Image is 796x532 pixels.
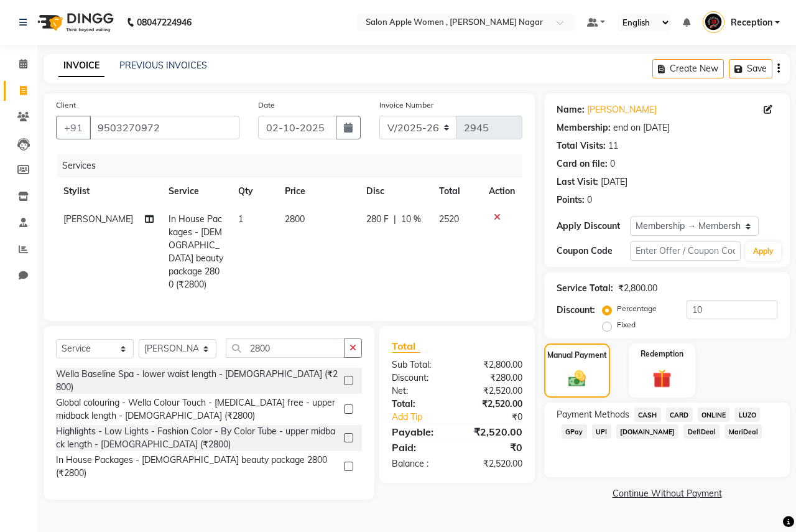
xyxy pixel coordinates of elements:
[226,338,345,358] input: Search or Scan
[746,242,781,261] button: Apply
[547,487,787,500] a: Continue Without Payment
[169,213,223,290] span: In House Packages - [DEMOGRAPHIC_DATA] beauty package 2800 (₹2800)
[647,367,678,391] img: _gift.svg
[557,282,613,295] div: Service Total:
[618,282,657,295] div: ₹2,800.00
[470,411,532,424] div: ₹0
[601,175,627,189] div: [DATE]
[366,213,389,226] span: 280 F
[56,396,339,422] div: Global colouring - Wella Colour Touch - [MEDICAL_DATA] free - upper midback length - [DEMOGRAPHIC...
[630,241,741,261] input: Enter Offer / Coupon Code
[587,194,592,207] div: 0
[562,424,587,439] span: GPay
[238,213,243,225] span: 1
[401,213,421,226] span: 10 %
[457,371,532,385] div: ₹280.00
[457,457,532,470] div: ₹2,520.00
[382,411,470,424] a: Add Tip
[547,350,607,361] label: Manual Payment
[557,245,630,258] div: Coupon Code
[394,213,396,226] span: |
[617,303,657,314] label: Percentage
[587,103,657,116] a: [PERSON_NAME]
[563,368,592,389] img: _cash.svg
[617,319,636,330] label: Fixed
[56,100,76,111] label: Client
[557,139,606,152] div: Total Visits:
[392,340,420,353] span: Total
[457,424,532,439] div: ₹2,520.00
[382,358,457,371] div: Sub Total:
[616,424,679,439] span: [DOMAIN_NAME]
[56,177,161,205] th: Stylist
[137,5,192,40] b: 08047224946
[731,16,772,29] span: Reception
[557,304,595,317] div: Discount:
[557,121,611,134] div: Membership:
[724,424,762,439] span: MariDeal
[90,116,239,139] input: Search by Name/Mobile/Email/Code
[57,154,532,177] div: Services
[58,55,104,77] a: INVOICE
[610,157,615,170] div: 0
[557,157,608,170] div: Card on file:
[285,213,305,225] span: 2800
[683,424,720,439] span: DefiDeal
[592,424,611,439] span: UPI
[379,100,433,111] label: Invoice Number
[382,385,457,398] div: Net:
[613,121,670,134] div: end on [DATE]
[382,440,457,455] div: Paid:
[557,220,630,233] div: Apply Discount
[56,368,339,394] div: Wella Baseline Spa - lower waist length - [DEMOGRAPHIC_DATA] (₹2800)
[258,100,275,111] label: Date
[56,116,91,139] button: +91
[608,139,618,152] div: 11
[641,348,683,360] label: Redemption
[32,5,117,40] img: logo
[432,177,481,205] th: Total
[557,103,585,116] div: Name:
[382,424,457,439] div: Payable:
[481,177,522,205] th: Action
[666,408,693,422] span: CARD
[634,408,661,422] span: CASH
[652,59,724,78] button: Create New
[231,177,277,205] th: Qty
[557,175,598,189] div: Last Visit:
[359,177,432,205] th: Disc
[382,457,457,470] div: Balance :
[161,177,231,205] th: Service
[277,177,358,205] th: Price
[698,408,730,422] span: ONLINE
[382,398,457,411] div: Total:
[703,11,724,33] img: Reception
[457,385,532,398] div: ₹2,520.00
[734,408,760,422] span: LUZO
[457,440,532,455] div: ₹0
[439,213,459,225] span: 2520
[119,60,207,71] a: PREVIOUS INVOICES
[56,454,339,480] div: In House Packages - [DEMOGRAPHIC_DATA] beauty package 2800 (₹2800)
[457,358,532,371] div: ₹2,800.00
[382,371,457,385] div: Discount:
[557,408,629,421] span: Payment Methods
[729,59,772,78] button: Save
[56,425,339,451] div: Highlights - Low Lights - Fashion Color - By Color Tube - upper midback length - [DEMOGRAPHIC_DAT...
[557,194,585,207] div: Points:
[63,213,133,225] span: [PERSON_NAME]
[457,398,532,411] div: ₹2,520.00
